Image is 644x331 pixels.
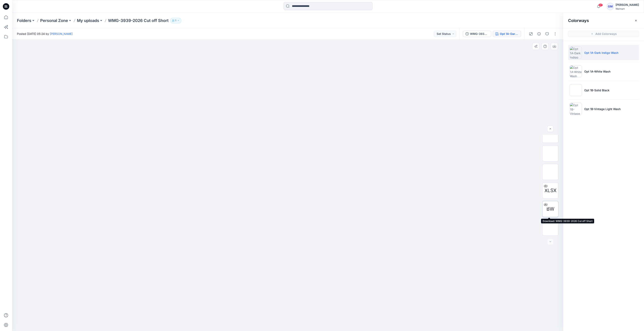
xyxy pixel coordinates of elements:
span: Posted [DATE] 05:24 by [17,32,73,36]
img: Opt 1B-Solid Black [570,84,582,96]
p: Opt 1B-Vintage Light Wash [584,107,621,111]
p: Opt 1A-White Wash [584,69,610,74]
span: 41 [598,3,603,7]
h2: Colorways [568,18,589,23]
p: Opt 1A-Dark Indigo Wash [584,51,618,55]
img: Opt 1B-Vintage Light Wash [570,103,582,115]
div: WMG-3939-2026 Cut off Short_Full Colorway [470,32,489,36]
img: Opt 1A-White Wash [570,65,582,77]
span: BW [546,205,554,213]
button: Details [536,31,542,37]
div: Opt 1A-Dark Indigo Wash [500,32,518,36]
span: XLSX [544,187,556,194]
button: WMG-3939-2026 Cut off Short_Full Colorway [463,31,491,37]
a: [PERSON_NAME] [50,32,73,35]
div: [PERSON_NAME] [616,2,639,7]
a: My uploads [77,18,99,23]
button: 1 [170,18,181,23]
div: Walmart [616,7,639,10]
p: WMG-3939-2026 Cut off Short [108,18,169,23]
a: Personal Zone [40,18,68,23]
img: Opt 1A-Dark Indigo Wash [570,47,582,59]
p: Opt 1B-Solid Black [584,88,609,92]
button: Opt 1A-Dark Indigo Wash [493,31,521,37]
div: GM [607,3,614,10]
a: Folders [17,18,31,23]
p: 1 [175,18,176,23]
